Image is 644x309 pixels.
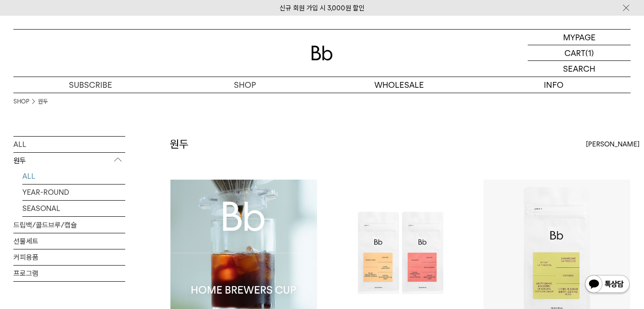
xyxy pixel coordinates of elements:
[584,274,631,296] img: 카카오톡 채널 1:1 채팅 버튼
[476,77,631,93] p: INFO
[22,201,125,216] a: SEASONAL
[13,233,125,249] a: 선물세트
[170,137,189,152] h2: 원두
[38,97,48,106] a: 원두
[13,217,125,233] a: 드립백/콜드브루/캡슐
[322,77,476,93] p: WHOLESALE
[168,77,322,93] a: SHOP
[564,45,585,60] p: CART
[280,4,364,12] a: 신규 회원 가입 시 3,000원 할인
[528,30,631,45] a: MYPAGE
[311,46,333,60] img: 로고
[563,30,596,45] p: MYPAGE
[528,45,631,61] a: CART (1)
[13,77,168,93] a: SUBSCRIBE
[13,137,125,152] a: ALL
[13,249,125,265] a: 커피용품
[13,266,125,281] a: 프로그램
[13,97,29,106] a: SHOP
[13,153,125,169] p: 원두
[22,168,125,184] a: ALL
[22,185,125,200] a: YEAR-ROUND
[586,139,640,150] span: [PERSON_NAME]
[563,61,595,77] p: SEARCH
[585,45,594,60] p: (1)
